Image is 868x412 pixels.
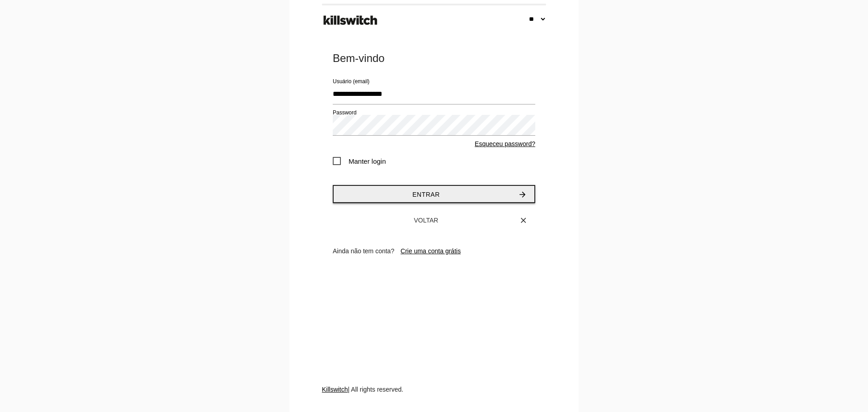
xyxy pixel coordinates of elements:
[333,77,369,85] label: Usuário (email)
[333,51,535,66] div: Bem-vindo
[333,247,394,255] span: Ainda não tem conta?
[412,191,440,198] span: Entrar
[475,140,535,147] a: Esqueceu password?
[519,212,528,228] i: close
[333,109,357,117] label: Password
[414,217,439,224] span: Voltar
[322,385,546,412] div: | All rights reserved.
[518,186,527,203] i: arrow_forward
[322,386,348,393] a: Killswitch
[333,185,535,203] button: Entrararrow_forward
[321,12,379,28] img: ks-logo-black-footer.png
[401,247,461,255] a: Crie uma conta grátis
[333,156,386,167] span: Manter login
